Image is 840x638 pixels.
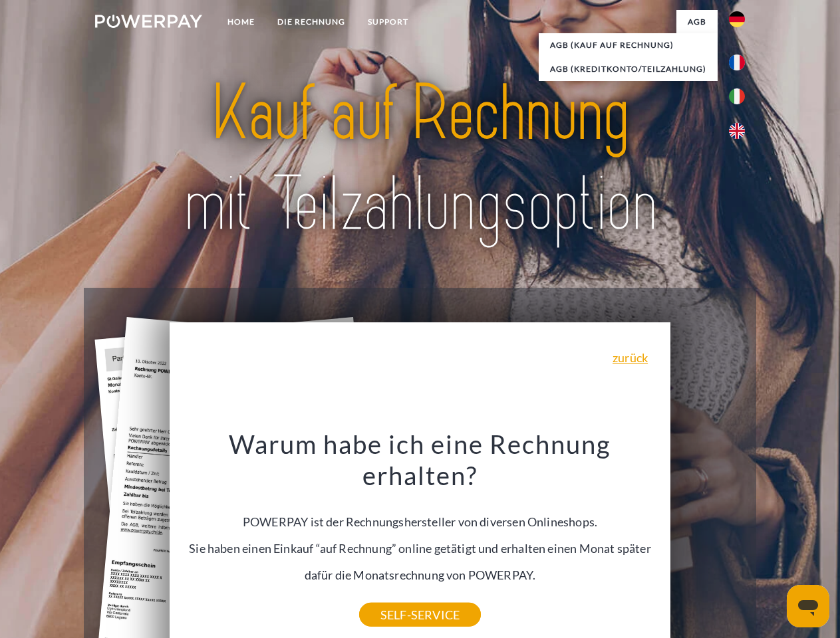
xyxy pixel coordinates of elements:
[787,585,829,627] iframe: Button to launch messaging window
[178,428,663,492] h3: Warum habe ich eine Rechnung erhalten?
[729,54,745,70] img: fr
[359,603,481,627] a: SELF-SERVICE
[729,11,745,27] img: de
[539,33,718,57] a: AGB (Kauf auf Rechnung)
[95,15,202,28] img: logo-powerpay-white.svg
[729,88,745,104] img: it
[216,10,266,34] a: Home
[539,57,718,81] a: AGB (Kreditkonto/Teilzahlung)
[729,123,745,139] img: en
[266,10,356,34] a: DIE RECHNUNG
[613,352,648,364] a: zurück
[356,10,420,34] a: SUPPORT
[676,10,718,34] a: agb
[178,428,663,615] div: POWERPAY ist der Rechnungshersteller von diversen Onlineshops. Sie haben einen Einkauf “auf Rechn...
[127,64,713,255] img: title-powerpay_de.svg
